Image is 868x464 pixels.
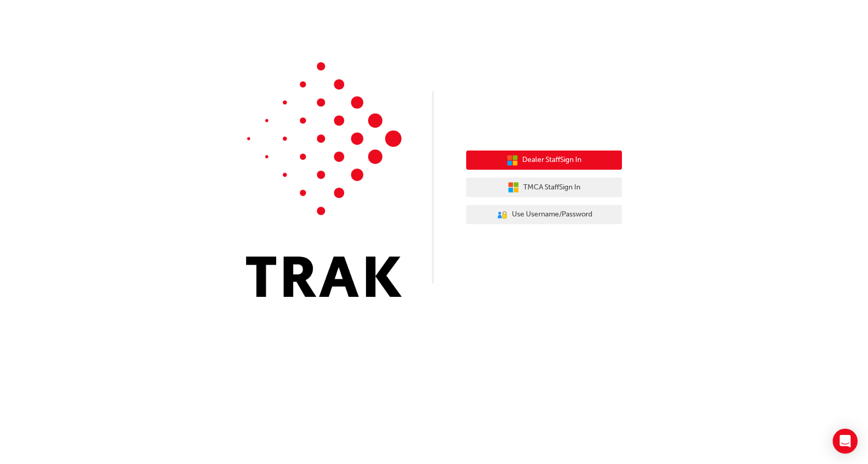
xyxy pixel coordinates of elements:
[466,178,622,197] button: TMCA StaffSign In
[466,151,622,170] button: Dealer StaffSign In
[512,209,592,221] span: Use Username/Password
[833,429,858,454] div: Open Intercom Messenger
[522,154,581,166] span: Dealer Staff Sign In
[523,182,580,194] span: TMCA Staff Sign In
[466,205,622,225] button: Use Username/Password
[246,62,402,297] img: Trak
